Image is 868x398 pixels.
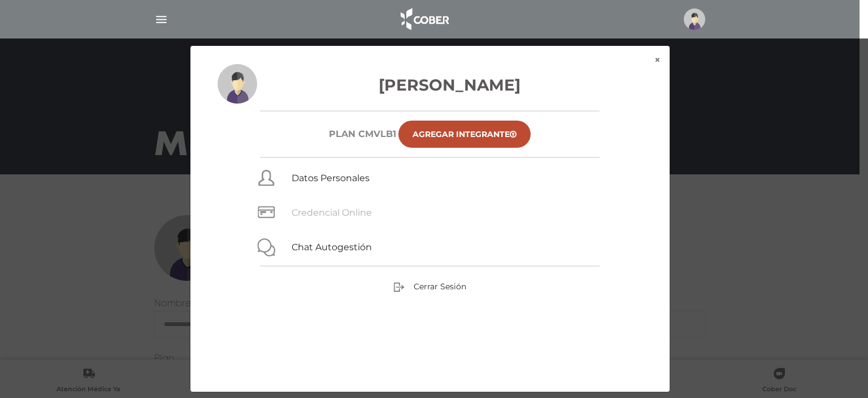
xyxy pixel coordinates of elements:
[393,281,466,291] a: Cerrar Sesión
[292,207,372,218] a: Credencial Online
[292,242,372,253] a: Chat Autogestión
[398,121,531,148] a: Agregar Integrante
[218,73,643,97] h3: [PERSON_NAME]
[394,6,454,33] img: logo_cober_home-white.png
[292,173,370,183] a: Datos Personales
[218,64,257,104] img: profile-placeholder.svg
[414,281,466,292] span: Cerrar Sesión
[684,8,705,30] img: profile-placeholder.svg
[393,281,405,293] img: sign-out.png
[329,129,396,139] h6: Plan CMVLB1
[645,46,670,74] button: ×
[154,12,168,27] img: Cober_menu-lines-white.svg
